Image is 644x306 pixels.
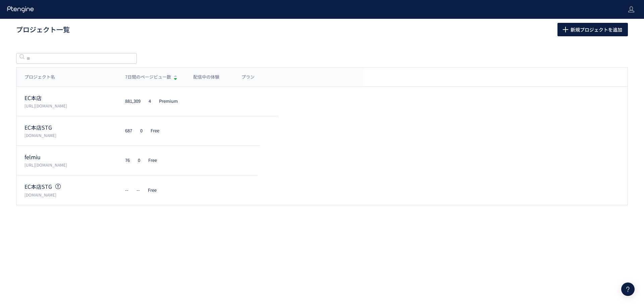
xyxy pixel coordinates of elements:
[151,98,178,104] div: Premium
[140,157,157,164] div: Free
[24,132,117,138] p: stg.etvos.com
[24,162,117,168] p: https://felmiu.com
[128,187,140,193] div: --
[143,128,159,134] div: Free
[117,157,130,164] div: 76
[130,157,140,164] div: 0
[117,187,128,193] div: --
[141,98,151,104] div: 4
[117,128,132,134] div: 687
[24,74,55,80] span: プロジェクト名
[132,128,143,134] div: 0
[24,153,117,161] p: felmiu
[24,192,117,198] p: stg.etvos.com
[193,74,219,80] span: 配信中の体験
[24,183,117,190] p: EC本店STG
[16,25,543,35] h1: プロジェクト一覧
[24,94,117,102] p: EC本店
[117,98,141,104] div: 881,309
[125,74,171,80] span: 7日間のページビュー数
[241,74,255,80] span: プラン
[571,23,622,36] span: 新規プロジェクトを追加
[140,187,157,193] div: Free
[24,124,117,131] p: EC本店STG
[557,23,628,36] button: 新規プロジェクトを追加
[24,103,117,108] p: https://etvos.com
